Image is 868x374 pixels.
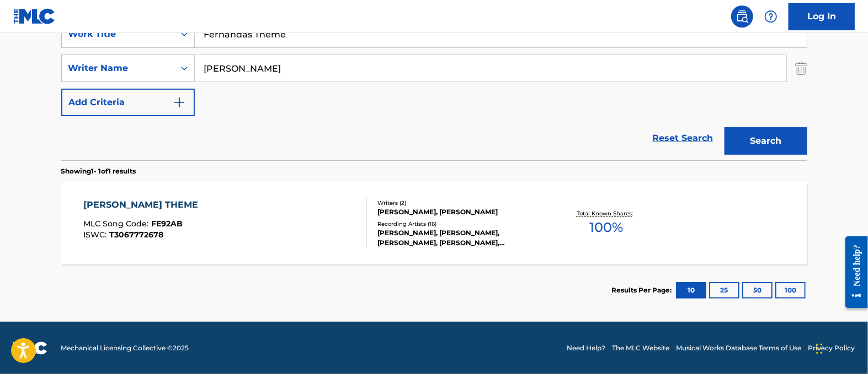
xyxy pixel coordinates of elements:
span: MLC Song Code : [83,219,151,229]
p: Showing 1 - 1 of 1 results [61,166,136,176]
div: Recording Artists ( 16 ) [377,220,544,228]
img: Delete Criterion [795,55,807,82]
div: [PERSON_NAME], [PERSON_NAME], [PERSON_NAME], [PERSON_NAME], [PERSON_NAME] [377,228,544,248]
img: logo [13,342,47,355]
a: Privacy Policy [808,343,855,353]
button: 50 [742,282,773,299]
a: Public Search [731,6,753,28]
div: Writers ( 2 ) [377,199,544,207]
button: Search [725,127,807,155]
a: The MLC Website [612,343,669,353]
img: MLC Logo [13,8,56,24]
div: [PERSON_NAME], [PERSON_NAME] [377,207,544,217]
span: Mechanical Licensing Collective © 2025 [61,343,189,353]
a: [PERSON_NAME] THEMEMLC Song Code:FE92ABISWC:T3067772678Writers (2)[PERSON_NAME], [PERSON_NAME]Rec... [61,182,807,264]
p: Results Per Page: [612,285,675,295]
div: Writer Name [68,62,168,75]
span: FE92AB [151,219,183,229]
iframe: Chat Widget [813,321,868,374]
img: 9d2ae6d4665cec9f34b9.svg [173,96,186,109]
button: Add Criteria [61,89,195,116]
a: Musical Works Database Terms of Use [676,343,801,353]
a: Need Help? [567,343,605,353]
form: Search Form [61,20,807,160]
img: search [736,10,749,23]
iframe: Resource Center [837,228,868,317]
span: T3067772678 [109,230,163,240]
div: [PERSON_NAME] THEME [83,198,204,212]
button: 100 [775,282,806,299]
div: Work Title [68,28,168,41]
span: 100 % [589,218,623,237]
button: 25 [709,282,739,299]
a: Reset Search [647,126,719,150]
div: Drag [816,332,823,365]
span: ISWC : [83,230,109,240]
img: help [764,10,778,23]
a: Log In [789,3,855,30]
div: Help [760,6,782,28]
p: Total Known Shares: [577,209,636,218]
button: 10 [676,282,706,299]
